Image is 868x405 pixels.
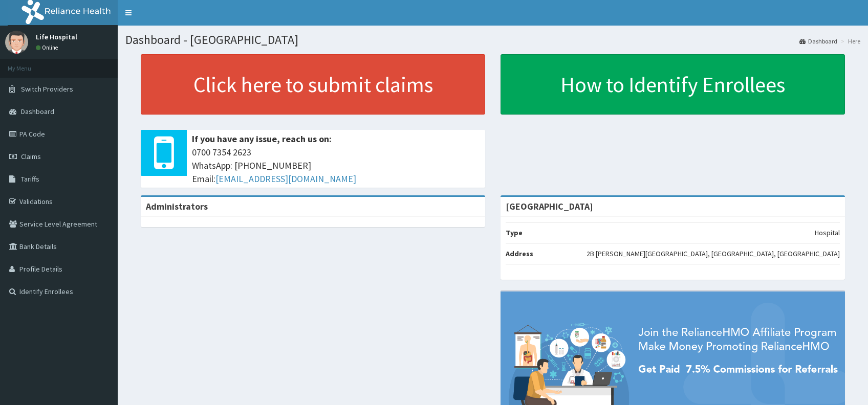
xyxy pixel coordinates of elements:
[146,200,208,212] b: Administrators
[5,31,28,54] img: User Image
[192,146,480,185] span: 0700 7354 2623 WhatsApp: [PHONE_NUMBER] Email:
[215,173,356,185] a: [EMAIL_ADDRESS][DOMAIN_NAME]
[799,37,837,46] a: Dashboard
[587,249,840,259] p: 2B [PERSON_NAME][GEOGRAPHIC_DATA], [GEOGRAPHIC_DATA], [GEOGRAPHIC_DATA]
[21,84,73,94] span: Switch Providers
[815,228,840,238] p: Hospital
[506,228,523,237] b: Type
[141,54,485,115] a: Click here to submit claims
[21,174,39,184] span: Tariffs
[506,249,533,258] b: Address
[21,107,54,116] span: Dashboard
[21,152,41,161] span: Claims
[36,33,77,40] p: Life Hospital
[501,54,845,115] a: How to Identify Enrollees
[838,37,860,46] li: Here
[36,44,60,51] a: Online
[192,133,332,145] b: If you have any issue, reach us on:
[506,200,593,212] strong: [GEOGRAPHIC_DATA]
[125,33,860,47] h1: Dashboard - [GEOGRAPHIC_DATA]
